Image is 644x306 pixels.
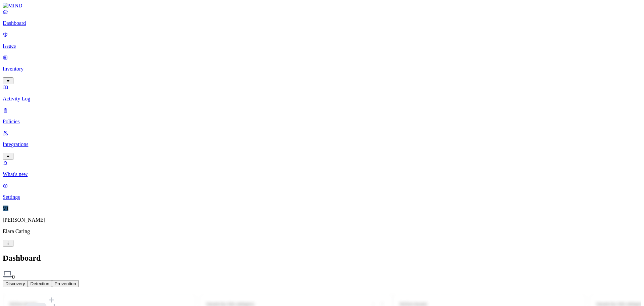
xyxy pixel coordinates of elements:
[3,194,641,200] p: Settings
[3,107,641,125] a: Policies
[3,171,641,177] p: What's new
[3,3,641,9] a: MIND
[3,280,28,287] button: Discovery
[3,269,12,279] img: svg%3e
[3,9,641,26] a: Dashboard
[3,130,641,159] a: Integrations
[3,160,641,177] a: What's new
[3,254,641,263] h2: Dashboard
[3,84,641,102] a: Activity Log
[3,96,641,102] p: Activity Log
[3,217,641,223] p: [PERSON_NAME]
[28,280,52,287] button: Detection
[3,32,641,49] a: Issues
[52,280,79,287] button: Prevention
[3,3,22,9] img: MIND
[3,141,641,147] p: Integrations
[3,228,641,234] p: Elara Caring
[3,206,8,211] span: VI
[3,20,641,26] p: Dashboard
[3,43,641,49] p: Issues
[3,183,641,200] a: Settings
[3,54,641,83] a: Inventory
[3,119,641,125] p: Policies
[3,66,641,72] p: Inventory
[12,274,15,280] span: 0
